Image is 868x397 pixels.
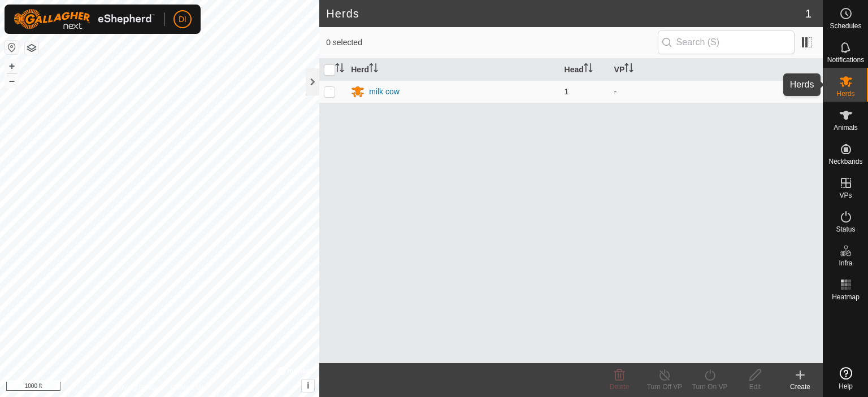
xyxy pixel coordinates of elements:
button: + [5,59,19,73]
span: Heatmap [832,294,860,300]
button: – [5,74,19,88]
span: i [307,381,309,390]
div: Turn On VP [687,382,732,392]
div: Create [778,382,823,392]
p-sorticon: Activate to sort [369,65,378,74]
h2: Herds [326,7,805,20]
span: VPs [839,192,852,199]
span: 0 selected [326,37,657,49]
div: Turn Off VP [642,382,687,392]
button: Map Layers [25,41,38,55]
button: Reset Map [5,41,19,54]
img: Gallagher Logo [14,9,155,29]
a: Privacy Policy [115,382,158,392]
a: Contact Us [171,382,204,392]
span: Infra [839,260,852,267]
p-sorticon: Activate to sort [584,65,593,74]
input: Search (S) [658,30,795,54]
th: Herd [346,59,559,81]
span: Notifications [827,56,864,63]
span: 1 [565,87,569,96]
span: Status [836,226,855,233]
th: Head [560,59,610,81]
th: VP [610,59,823,81]
p-sorticon: Activate to sort [335,65,344,74]
span: 1 [805,5,811,22]
span: DI [179,14,186,25]
span: Help [839,383,853,390]
span: Herds [836,90,854,97]
p-sorticon: Activate to sort [624,65,633,74]
a: Help [823,363,868,394]
span: Animals [834,124,858,131]
div: milk cow [369,86,400,98]
div: Edit [732,382,778,392]
td: - [610,80,823,103]
span: Delete [610,383,630,391]
span: Neckbands [828,158,862,165]
button: i [302,379,314,392]
span: Schedules [830,23,861,29]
